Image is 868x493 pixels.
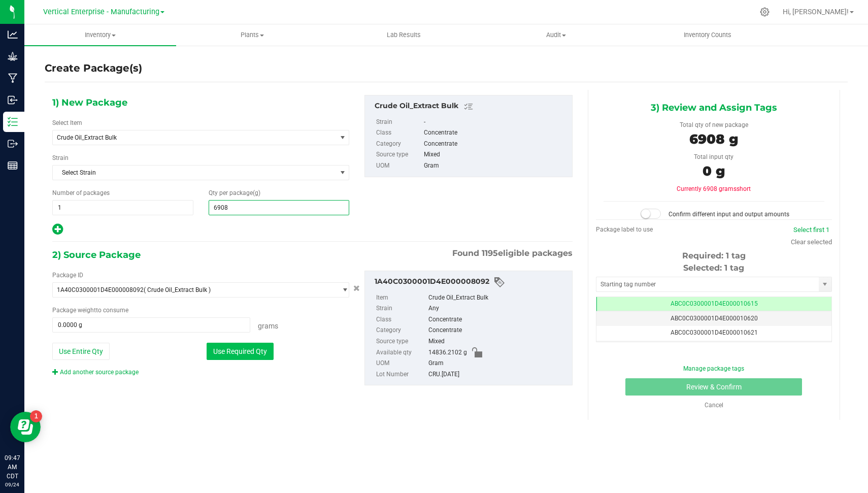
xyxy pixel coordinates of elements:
label: UOM [376,160,422,172]
span: (g) [253,189,260,196]
h4: Create Package(s) [45,61,142,76]
button: Cancel button [350,281,363,296]
div: Concentrate [428,325,566,336]
label: Lot Number [376,369,426,380]
div: Concentrate [428,314,566,325]
span: Hi, [PERSON_NAME]! [783,8,849,16]
label: Source type [376,336,426,347]
p: 09:47 AM CDT [5,453,20,481]
button: Use Required Qty [207,343,274,360]
a: Audit [480,24,631,46]
a: Add another source package [52,369,139,376]
inline-svg: Grow [8,51,18,61]
label: Item [376,292,426,304]
a: Lab Results [328,24,480,46]
label: Strain [376,117,422,128]
inline-svg: Inbound [8,95,18,105]
a: Cancel [705,402,723,409]
iframe: Resource center [10,412,41,442]
label: Class [376,127,422,139]
span: Crude Oil_Extract Bulk [57,134,321,141]
span: Audit [480,30,631,40]
span: 1A40C0300001D4E000008092 [57,286,144,293]
div: Mixed [428,336,566,347]
span: Currently 6908 grams [677,185,751,192]
p: 09/24 [5,481,20,488]
a: Inventory Counts [632,24,784,46]
span: 14836.2102 g [428,347,467,358]
label: Strain [52,153,69,162]
span: ( Crude Oil_Extract Bulk ) [144,286,211,293]
div: Concentrate [424,139,567,150]
div: Mixed [424,149,567,160]
span: Package to consume [52,307,128,314]
inline-svg: Analytics [8,29,18,40]
span: Total qty of new package [680,121,748,128]
span: Grams [258,322,278,330]
span: Package ID [52,272,83,279]
inline-svg: Outbound [8,139,18,149]
div: Crude Oil_Extract Bulk [428,292,566,304]
span: Select Strain [53,166,336,180]
label: Category [376,139,422,150]
a: Plants [176,24,328,46]
div: Gram [424,160,567,172]
inline-svg: Manufacturing [8,73,18,83]
span: 0 g [703,163,725,179]
label: Category [376,325,426,336]
span: Confirm different input and output amounts [669,211,789,218]
div: 1A40C0300001D4E000008092 [375,276,566,288]
span: weight [78,307,96,314]
input: 0.0000 g [53,318,250,332]
span: Inventory Counts [670,30,745,40]
span: Required: 1 tag [682,251,746,260]
a: Clear selected [791,238,832,246]
div: CRU.[DATE] [428,369,566,380]
input: 1 [53,201,193,215]
div: Any [428,303,566,314]
span: Found eligible packages [452,247,573,259]
span: Inventory [24,30,176,40]
span: 1195 [482,248,498,258]
div: Concentrate [424,127,567,139]
span: Selected: 1 tag [683,263,744,273]
div: - [424,117,567,128]
div: Manage settings [758,7,771,17]
span: 6908 g [689,131,738,147]
a: Manage package tags [683,365,744,372]
span: select [819,277,831,291]
span: ABC0C0300001D4E000010621 [671,329,758,336]
span: select [336,130,349,145]
span: Add new output [52,228,63,235]
span: select [336,283,349,297]
span: Total input qty [694,153,733,160]
a: Inventory [24,24,176,46]
span: 3) Review and Assign Tags [651,100,777,115]
span: select [336,166,349,180]
label: Source type [376,149,422,160]
label: Strain [376,303,426,314]
iframe: Resource center unread badge [30,410,42,422]
label: Class [376,314,426,325]
a: Select first 1 [793,226,829,234]
span: ABC0C0300001D4E000010620 [671,315,758,322]
inline-svg: Reports [8,160,18,171]
span: Plants [177,30,327,40]
span: Number of packages [52,189,110,196]
div: Crude Oil_Extract Bulk [375,101,566,113]
button: Use Entire Qty [52,343,110,360]
span: 1) New Package [52,95,127,110]
span: Qty per package [209,189,260,196]
span: Lab Results [373,30,435,40]
label: Select Item [52,118,82,127]
label: UOM [376,358,426,369]
button: Review & Confirm [625,378,802,396]
span: Package label to use [596,226,653,233]
inline-svg: Inventory [8,117,18,127]
span: short [737,185,751,192]
input: Starting tag number [596,277,819,291]
div: Gram [428,358,566,369]
span: Vertical Enterprise - Manufacturing [43,8,159,16]
span: 2) Source Package [52,247,141,262]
